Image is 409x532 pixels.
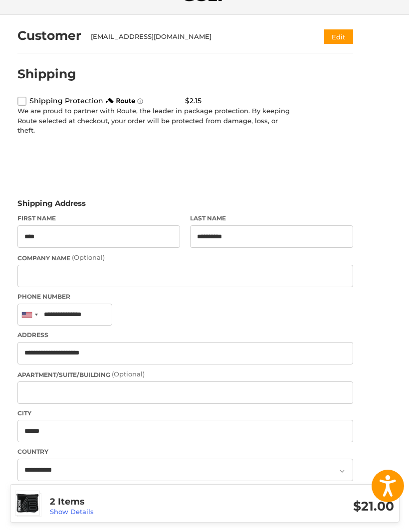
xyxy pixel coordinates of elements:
[17,198,86,214] legend: Shipping Address
[72,253,105,261] small: (Optional)
[17,28,81,43] h2: Customer
[17,253,353,263] label: Company Name
[17,447,353,456] label: Country
[17,214,181,223] label: First Name
[17,409,353,418] label: City
[50,508,94,516] a: Show Details
[91,32,305,42] div: [EMAIL_ADDRESS][DOMAIN_NAME]
[29,96,103,105] span: Shipping Protection
[15,491,39,515] img: Bettinardi Putter Headcovers - Studio Stock & Inovai
[222,499,394,514] h3: $21.00
[17,91,353,111] div: route shipping protection selector element
[324,29,353,44] button: Edit
[17,331,353,340] label: Address
[17,107,290,134] span: We are proud to partner with Route, the leader in package protection. By keeping Route selected a...
[137,98,143,104] span: Learn more
[185,96,202,106] div: $2.15
[17,66,76,82] h2: Shipping
[17,292,353,301] label: Phone Number
[17,369,353,379] label: Apartment/Suite/Building
[18,304,41,326] div: United States: +1
[50,496,222,508] h3: 2 Items
[112,370,145,378] small: (Optional)
[190,214,353,223] label: Last Name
